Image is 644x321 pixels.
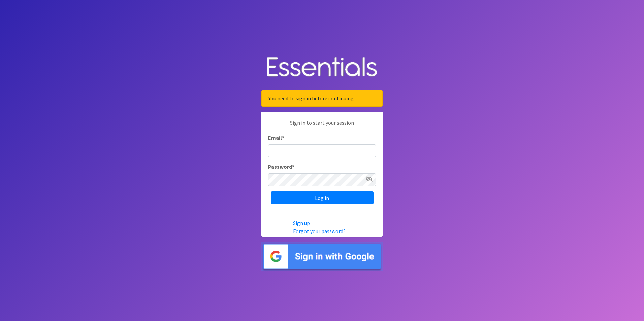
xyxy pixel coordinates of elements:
[293,228,346,235] a: Forgot your password?
[261,90,383,107] div: You need to sign in before continuing.
[282,134,284,141] abbr: required
[268,119,376,134] p: Sign in to start your session
[268,134,284,142] label: Email
[268,163,294,171] label: Password
[271,191,374,204] input: Log in
[261,242,383,271] img: Sign in with Google
[292,163,294,170] abbr: required
[293,220,310,226] a: Sign up
[261,50,383,85] img: Human Essentials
